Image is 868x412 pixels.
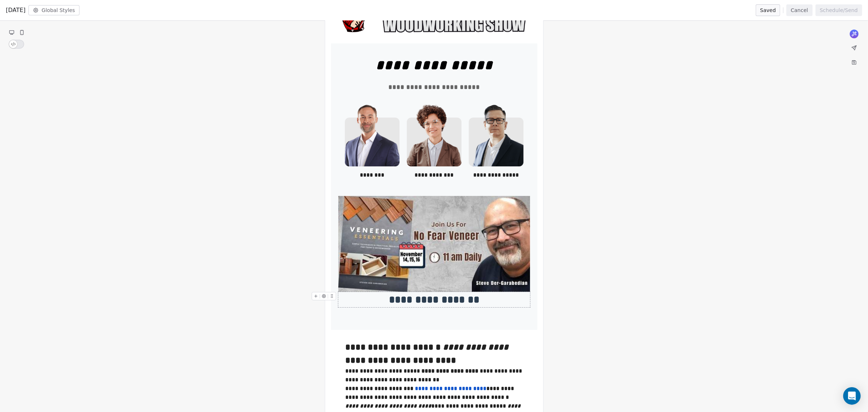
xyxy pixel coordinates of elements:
[786,4,812,16] button: Cancel
[28,5,79,15] button: Global Styles
[756,4,780,16] button: Saved
[816,4,862,16] button: Schedule/Send
[843,387,861,405] div: Open Intercom Messenger
[6,6,26,15] span: [DATE]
